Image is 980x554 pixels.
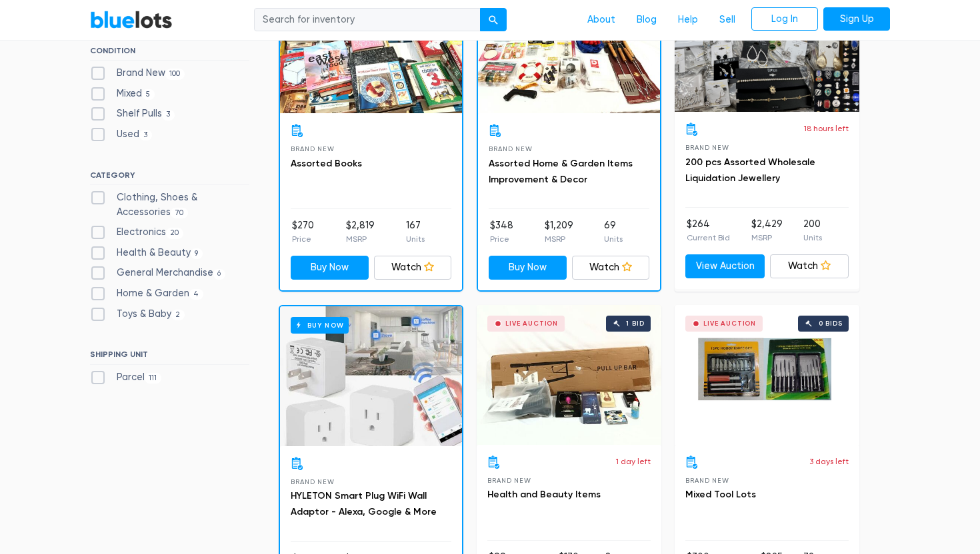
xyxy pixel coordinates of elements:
p: Units [604,233,623,245]
p: Units [803,232,822,244]
label: Electronics [90,225,183,240]
a: Sign Up [823,7,890,31]
li: $2,429 [751,217,783,244]
span: 3 [162,110,175,121]
label: Used [90,127,152,142]
span: 111 [145,373,161,384]
a: Watch [770,254,849,278]
span: 5 [142,89,155,100]
h6: SHIPPING UNIT [90,350,249,364]
span: Brand New [291,478,334,485]
label: Brand New [90,66,185,81]
span: 9 [191,248,203,259]
div: Live Auction [505,320,558,327]
li: 200 [803,217,822,244]
a: Mixed Tool Lots [685,489,756,500]
p: Price [292,233,314,245]
h6: CONDITION [90,46,249,61]
li: $264 [687,217,730,244]
li: 167 [406,218,425,245]
span: Brand New [487,477,531,484]
label: Clothing, Shoes & Accessories [90,190,249,219]
div: 1 bid [626,320,644,327]
label: Toys & Baby [90,307,185,322]
p: 3 days left [809,455,849,467]
a: Buy Now [489,256,567,280]
p: MSRP [751,232,783,244]
label: Mixed [90,87,155,101]
label: General Merchandise [90,266,225,280]
a: Watch [374,256,452,280]
p: Units [406,233,425,245]
a: Buy Now [291,256,369,280]
a: Assorted Books [291,158,362,169]
a: About [577,7,626,33]
p: Price [490,233,513,245]
a: Health and Beauty Items [487,489,601,500]
span: 4 [189,289,203,300]
div: Live Auction [703,320,756,327]
li: $1,209 [545,218,573,245]
p: Current Bid [687,232,730,244]
span: 2 [171,310,185,320]
p: MSRP [346,233,375,245]
span: 3 [139,130,152,140]
li: $270 [292,218,314,245]
li: $348 [490,218,513,245]
span: 6 [213,269,225,280]
input: Search for inventory [254,8,481,32]
a: HYLETON Smart Plug WiFi Wall Adaptor - Alexa, Google & More [291,490,437,517]
h6: CATEGORY [90,170,249,185]
label: Parcel [90,370,161,385]
p: MSRP [545,233,573,245]
a: Blog [626,7,667,33]
p: 1 day left [616,455,651,467]
li: $2,819 [346,218,375,245]
label: Health & Beauty [90,246,203,260]
a: Watch [572,256,650,280]
span: Brand New [685,144,729,151]
a: View Auction [685,254,765,278]
a: Live Auction 0 bids [675,305,859,445]
li: 69 [604,218,623,245]
span: 70 [171,208,188,218]
span: Brand New [489,145,532,152]
label: Shelf Pulls [90,107,175,121]
a: Sell [709,7,746,33]
span: Brand New [685,477,729,484]
span: 100 [165,69,185,79]
div: 0 bids [819,320,843,327]
span: Brand New [291,145,334,152]
label: Home & Garden [90,286,203,301]
a: BlueLots [90,10,173,29]
span: 20 [166,228,183,238]
a: Live Auction 1 bid [477,305,661,445]
h6: Buy Now [291,317,349,334]
a: Buy Now [280,306,462,446]
p: 18 hours left [804,123,849,135]
a: Help [667,7,709,33]
a: Assorted Home & Garden Items Improvement & Decor [489,158,633,185]
a: Log In [751,7,818,31]
a: 200 pcs Assorted Wholesale Liquidation Jewellery [685,156,815,184]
